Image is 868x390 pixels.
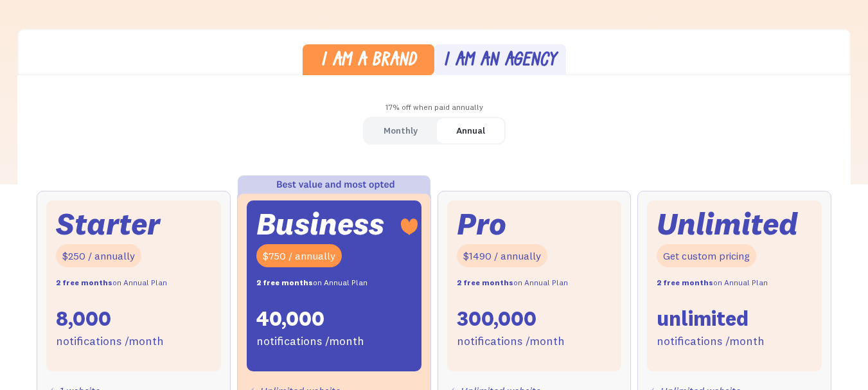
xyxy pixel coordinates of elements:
[657,210,798,238] div: Unlimited
[56,305,111,332] div: 8,000
[56,274,167,292] div: on Annual Plan
[657,305,748,332] div: unlimited
[256,210,384,238] div: Business
[457,274,568,292] div: on Annual Plan
[56,278,112,287] strong: 2 free months
[256,274,368,292] div: on Annual Plan
[384,121,418,140] div: Monthly
[657,278,713,287] strong: 2 free months
[457,210,506,238] div: Pro
[56,244,141,268] div: $250 / annually
[443,52,556,71] div: I am an agency
[457,332,565,351] div: notifications /month
[457,244,547,268] div: $1490 / annually
[256,244,342,268] div: $750 / annually
[256,332,364,351] div: notifications /month
[657,244,756,268] div: Get custom pricing
[17,98,851,117] div: 17% off when paid annually
[456,121,485,140] div: Annual
[321,52,416,71] div: I am a brand
[256,305,324,332] div: 40,000
[56,210,160,238] div: Starter
[56,332,164,351] div: notifications /month
[657,274,768,292] div: on Annual Plan
[457,305,536,332] div: 300,000
[457,278,513,287] strong: 2 free months
[657,332,765,351] div: notifications /month
[256,278,313,287] strong: 2 free months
